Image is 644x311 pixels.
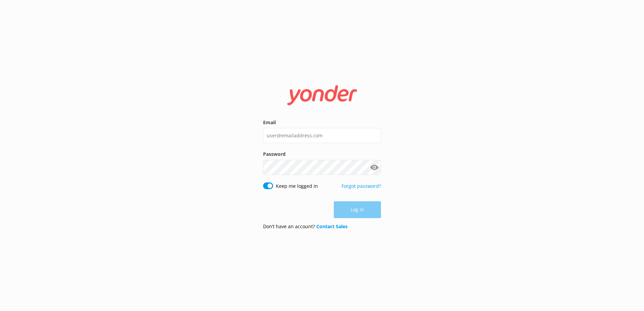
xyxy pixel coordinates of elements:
[276,182,318,190] label: Keep me logged in
[263,223,348,230] p: Don’t have an account?
[263,119,381,126] label: Email
[263,150,381,158] label: Password
[316,223,348,230] a: Contact Sales
[263,128,381,143] input: user@emailaddress.com
[342,183,381,189] a: Forgot password?
[367,161,381,174] button: Show password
